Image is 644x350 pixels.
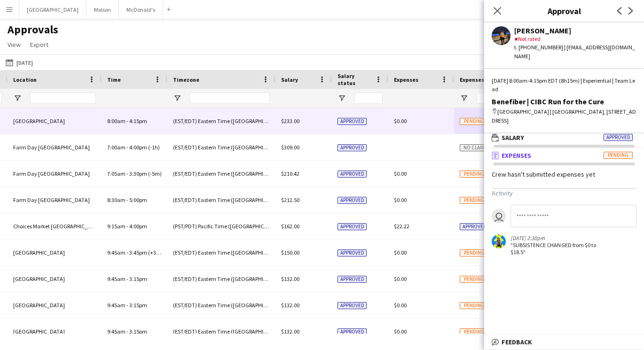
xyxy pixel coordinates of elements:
[281,302,299,309] span: $132.00
[126,144,128,151] span: -
[129,196,147,203] span: 5:00pm
[167,187,275,213] div: (EST/EDT) Eastern Time ([GEOGRAPHIC_DATA] & [GEOGRAPHIC_DATA])
[502,338,532,346] span: Feedback
[460,76,503,83] span: Expenses status
[167,108,275,134] div: (EST/EDT) Eastern Time ([GEOGRAPHIC_DATA] & [GEOGRAPHIC_DATA])
[119,0,163,19] button: McDonald's
[394,196,407,203] span: $0.00
[126,196,128,203] span: -
[510,241,607,256] div: "SUBSISTENCE CHANGED from $0 to $18.5"
[167,240,275,265] div: (EST/EDT) Eastern Time ([GEOGRAPHIC_DATA] & [GEOGRAPHIC_DATA])
[129,328,147,335] span: 3:15pm
[281,76,298,83] span: Salary
[492,77,636,93] div: [DATE] 8:00am-4:15pm EDT (8h15m) | Experiential | Team Lead
[107,249,126,256] span: 9:45am
[126,249,128,256] span: -
[394,302,407,309] span: $0.00
[107,117,126,124] span: 8:00am
[338,94,346,102] button: Open Filter Menu
[8,240,102,265] div: [GEOGRAPHIC_DATA]
[8,213,102,239] div: Choices Market [GEOGRAPHIC_DATA]
[167,213,275,239] div: (PST/PDT) Pacific Time ([GEOGRAPHIC_DATA] & [GEOGRAPHIC_DATA])
[604,134,633,141] span: Approved
[8,292,102,318] div: [GEOGRAPHIC_DATA]
[394,117,407,124] span: $0.00
[129,144,147,151] span: 4:00pm
[394,170,407,177] span: $0.00
[492,97,636,106] div: Benefiber | CIBC Run for the Cure
[281,117,299,124] span: $233.00
[492,234,506,249] app-user-avatar: Jamie Wong
[129,223,147,230] span: 4:00pm
[460,197,489,204] span: Pending
[126,302,128,309] span: -
[338,302,367,309] span: Approved
[460,328,489,335] span: Pending
[173,76,199,83] span: Timezone
[514,26,636,35] div: [PERSON_NAME]
[173,94,181,102] button: Open Filter Menu
[107,144,126,151] span: 7:00am
[338,276,367,283] span: Approved
[8,108,102,134] div: [GEOGRAPHIC_DATA]
[281,223,299,230] span: $162.00
[338,171,367,178] span: Approved
[129,170,147,177] span: 3:30pm
[129,302,147,309] span: 3:15pm
[604,152,633,159] span: Pending
[4,57,35,68] button: [DATE]
[281,196,299,203] span: $212.50
[460,94,468,102] button: Open Filter Menu
[86,0,119,19] button: Molson
[107,275,126,282] span: 9:45am
[107,170,126,177] span: 7:05am
[167,134,275,160] div: (EST/EDT) Eastern Time ([GEOGRAPHIC_DATA] & [GEOGRAPHIC_DATA])
[338,328,367,335] span: Approved
[484,163,644,268] div: ExpensesPending
[26,39,52,51] a: Export
[460,144,489,151] span: No claim
[126,170,128,177] span: -
[502,133,524,142] span: Salary
[502,151,531,160] span: Expenses
[394,328,407,335] span: $0.00
[514,35,636,43] div: Not rated
[8,161,102,187] div: Farm Day [GEOGRAPHIC_DATA]
[167,292,275,318] div: (EST/EDT) Eastern Time ([GEOGRAPHIC_DATA] & [GEOGRAPHIC_DATA])
[126,223,128,230] span: -
[338,197,367,204] span: Approved
[460,171,489,178] span: Pending
[484,335,644,349] mat-expansion-panel-header: Feedback
[394,76,418,83] span: Expenses
[107,196,126,203] span: 8:30am
[8,134,102,160] div: Farm Day [GEOGRAPHIC_DATA]
[107,302,126,309] span: 9:45am
[148,249,166,256] span: (+30m)
[129,249,147,256] span: 3:45pm
[19,0,86,19] button: [GEOGRAPHIC_DATA]
[167,266,275,292] div: (EST/EDT) Eastern Time ([GEOGRAPHIC_DATA] & [GEOGRAPHIC_DATA])
[281,275,299,282] span: $132.00
[8,187,102,213] div: Farm Day [GEOGRAPHIC_DATA]
[126,275,128,282] span: -
[190,93,270,104] input: Timezone Filter Input
[460,118,489,125] span: Pending
[484,148,644,163] mat-expansion-panel-header: ExpensesPending
[8,266,102,292] div: [GEOGRAPHIC_DATA]
[514,43,636,60] div: t. [PHONE_NUMBER] | [EMAIL_ADDRESS][DOMAIN_NAME]
[107,76,121,83] span: Time
[4,39,24,51] a: View
[107,328,126,335] span: 9:45am
[492,189,636,197] h3: Activity
[484,131,644,145] mat-expansion-panel-header: SalaryApproved
[338,72,371,86] span: Salary status
[30,40,48,49] span: Export
[460,223,489,230] span: Approved
[126,328,128,335] span: -
[460,276,489,283] span: Pending
[148,144,160,151] span: (-1h)
[484,5,644,17] h3: Approval
[8,319,102,344] div: [GEOGRAPHIC_DATA]
[126,117,128,124] span: -
[460,249,489,257] span: Pending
